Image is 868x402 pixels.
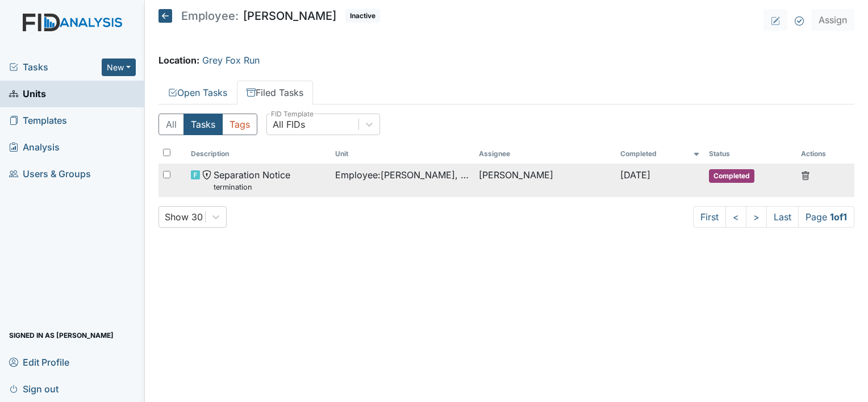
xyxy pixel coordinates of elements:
strong: Location: [158,55,199,66]
span: Edit Profile [9,353,69,371]
a: Tasks [9,60,102,74]
span: Separation Notice termination [214,168,290,192]
div: Show 30 [165,210,203,224]
h5: [PERSON_NAME] [158,9,380,23]
th: Toggle SortBy [704,144,796,164]
a: Last [766,206,799,228]
span: Sign out [9,380,59,397]
a: > [746,206,767,228]
a: < [725,206,746,228]
span: Signed in as [PERSON_NAME] [9,326,114,344]
button: All [158,114,184,135]
span: Units [9,85,46,103]
span: [DATE] [620,169,650,181]
th: Toggle SortBy [331,144,475,164]
a: Delete [801,168,810,182]
button: Tags [222,114,257,135]
span: Inactive [345,9,380,23]
span: Completed [709,169,754,183]
span: Users & Groups [9,165,91,183]
td: [PERSON_NAME] [474,164,616,197]
th: Actions [796,144,853,164]
button: Tasks [183,114,223,135]
th: Toggle SortBy [616,144,704,164]
div: Type filter [158,114,257,135]
nav: task-pagination [693,206,854,228]
small: termination [214,182,290,192]
button: New [102,58,136,76]
th: Assignee [474,144,616,164]
a: Filed Tasks [237,81,313,104]
span: Employee : [PERSON_NAME], Niahasia [335,168,470,182]
span: Templates [9,112,67,129]
button: Assign [811,9,854,31]
span: Analysis [9,139,60,156]
a: First [693,206,726,228]
span: Page [798,206,854,228]
div: Filed Tasks [158,114,854,228]
input: Toggle All Rows Selected [163,149,170,156]
span: Employee: [181,10,239,22]
div: All FIDs [273,118,305,131]
a: Grey Fox Run [202,55,260,66]
th: Toggle SortBy [186,144,331,164]
a: Open Tasks [158,81,237,104]
strong: 1 of 1 [830,211,847,223]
